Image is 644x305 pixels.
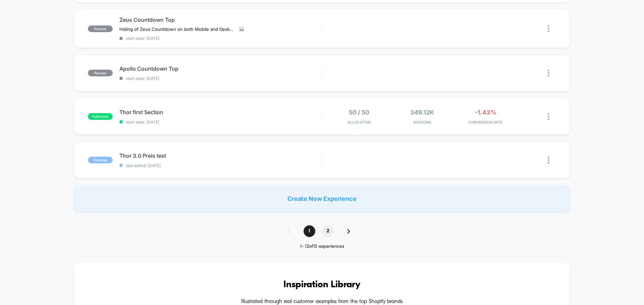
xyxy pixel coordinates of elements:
[548,25,549,32] img: close
[74,185,570,212] div: Create New Experience
[410,109,434,116] span: 349.12k
[94,280,550,290] h3: Inspiration Library
[548,70,549,77] img: close
[304,225,315,237] span: 1
[349,109,369,116] span: 50 / 50
[94,299,550,305] h4: Illustrated through real customer examples from the top Shopify brands
[455,120,516,125] span: CONVERSION RATE
[88,70,113,76] span: paused
[119,16,322,23] span: Zeus Countdown Top
[322,225,334,237] span: 2
[475,109,496,116] span: -1.43%
[119,65,322,72] span: Apollo Countdown Top
[548,157,549,164] img: close
[119,120,322,125] span: start date: [DATE]
[280,244,364,249] div: 1 - 12 of 13 experiences
[347,229,350,234] img: pagination forward
[119,163,322,168] span: last edited: [DATE]
[119,76,322,81] span: start date: [DATE]
[119,109,322,116] span: Thor first Section
[119,36,322,41] span: start date: [DATE]
[119,152,322,159] span: Thor 3.0 Preis test
[88,25,113,32] span: paused
[548,113,549,120] img: close
[392,120,452,125] span: Sessions
[119,26,234,32] span: Hiding of Zeus Countdown on both Mobile and Desktop
[88,157,113,163] span: Pending
[88,113,113,120] span: published
[347,120,371,125] span: Allocation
